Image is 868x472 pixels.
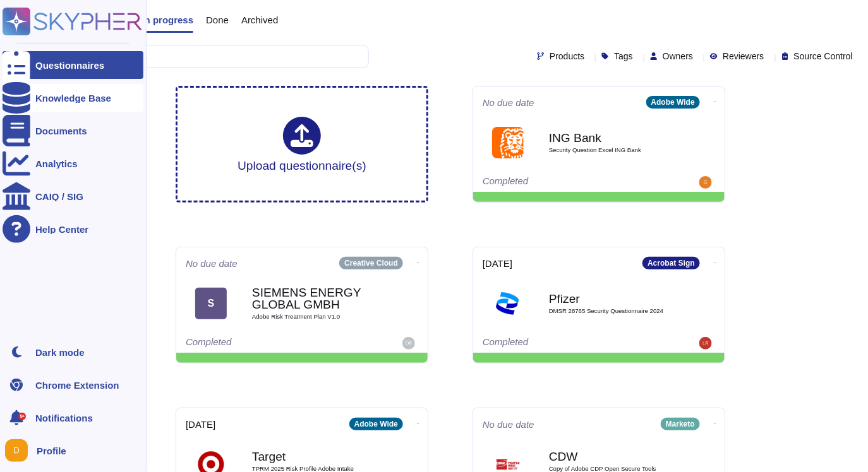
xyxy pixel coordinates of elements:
button: user [3,437,37,464]
div: Analytics [35,159,78,168]
a: Knowledge Base [3,84,143,112]
div: Help Center [35,225,88,234]
div: Completed [483,176,637,189]
a: Questionnaires [3,51,143,79]
span: No due date [186,259,238,268]
b: Pfizer [549,293,675,305]
img: user [699,337,712,350]
a: Analytics [3,150,143,177]
div: Creative Cloud [339,257,403,269]
div: Completed [483,337,637,350]
b: CDW [549,451,675,463]
span: No due date [483,420,534,429]
span: Tags [614,52,633,61]
img: Logo [492,127,524,158]
input: Search by keywords [50,45,368,68]
span: Security Question Excel ING Bank [549,147,675,153]
span: Archived [241,15,278,25]
div: Upload questionnaire(s) [238,117,366,172]
div: Adobe Wide [349,418,403,430]
div: Documents [35,126,87,136]
div: CAIQ / SIG [35,192,83,201]
b: Target [252,451,378,463]
div: Completed [186,337,341,350]
span: Adobe Risk Treatment Plan V1.0 [252,314,378,320]
div: Questionnaires [35,61,104,70]
a: CAIQ / SIG [3,182,143,210]
div: Adobe Wide [646,96,700,109]
span: Source Control [794,52,853,61]
img: Logo [492,288,524,319]
span: In progress [142,15,193,25]
a: Help Center [3,215,143,243]
span: Done [206,15,229,25]
div: S [195,288,227,319]
span: No due date [483,98,534,107]
div: Knowledge Base [35,93,111,103]
b: SIEMENS ENERGY GLOBAL GMBH [252,286,378,310]
span: DMSR 28765 Security Questionnaire 2024 [549,308,675,314]
div: 9+ [18,413,26,420]
a: Chrome Extension [3,371,143,399]
div: Acrobat Sign [642,257,700,269]
img: user [402,337,415,350]
span: Products [550,52,584,61]
img: user [699,176,712,189]
span: [DATE] [483,259,512,268]
span: Owners [663,52,693,61]
img: user [5,439,28,462]
span: Reviewers [723,52,764,61]
span: Notifications [35,413,93,423]
div: Dark mode [35,348,85,357]
div: Chrome Extension [35,381,119,390]
b: ING Bank [549,132,675,144]
div: Marketo [661,418,700,430]
span: [DATE] [186,420,215,429]
a: Documents [3,117,143,145]
span: Profile [37,446,66,456]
